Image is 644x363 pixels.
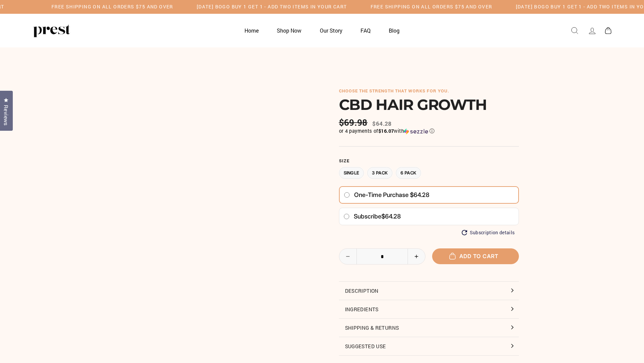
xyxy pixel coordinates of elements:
div: or 4 payments of$16.07withSezzle Click to learn more about Sezzle [339,128,519,134]
span: $69.98 [339,117,369,128]
img: Sezzle [404,128,428,134]
span: Add to cart [453,253,498,259]
img: PREST ORGANICS [33,24,70,37]
input: One-time purchase $64.28 [344,192,350,198]
label: Single [339,167,364,179]
label: 6 Pack [396,167,421,179]
button: Subscription details [462,230,515,236]
button: Increase item quantity by one [408,249,425,264]
label: Size [339,158,519,164]
span: Subscription details [470,230,515,236]
h5: [DATE] BOGO BUY 1 GET 1 - ADD TWO ITEMS IN YOUR CART [197,4,347,10]
h6: choose the strength that works for you. [339,88,519,94]
span: One-time purchase $64.28 [354,191,429,199]
h1: CBD HAIR GROWTH [339,97,519,112]
h5: Free Shipping on all orders $75 and over [51,4,173,10]
a: Home [236,24,267,37]
a: FAQ [352,24,379,37]
label: 3 Pack [367,167,392,179]
a: Our Story [311,24,351,37]
span: $64.28 [372,120,391,127]
input: quantity [339,249,425,265]
span: $64.28 [381,213,401,220]
input: Subscribe$64.28 [343,214,350,219]
button: Add to cart [432,248,519,264]
button: Shipping & Returns [339,319,519,337]
span: $16.07 [378,128,394,134]
button: Reduce item quantity by one [339,249,357,264]
span: Reviews [2,105,10,126]
a: Shop Now [268,24,310,37]
button: Ingredients [339,300,519,318]
a: Blog [380,24,408,37]
button: Description [339,282,519,300]
span: Subscribe [354,213,381,220]
div: or 4 payments of with [339,128,519,134]
h5: Free Shipping on all orders $75 and over [371,4,492,10]
button: Suggested Use [339,337,519,355]
ul: Primary [236,24,408,37]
